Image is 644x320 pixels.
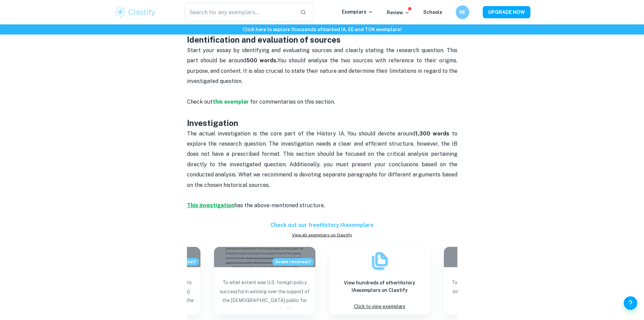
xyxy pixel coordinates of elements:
span: for commentaries on this section. [249,99,335,105]
img: Clastify logo [114,5,157,19]
span: has the above-mentioned structure. [234,202,325,209]
h6: NE [458,8,466,16]
h6: Check out our free History IA exemplars [187,221,457,229]
h6: View hundreds of other History IA exemplars on Clastify [334,279,425,294]
button: UPGRADE NOW [483,6,530,18]
p: Review [387,9,410,16]
strong: Identification and evaluation of sources [187,35,341,44]
a: Blog exemplar: To what extent was FDR governmental intTo what extent was FDR governmental interve... [444,247,545,315]
strong: Investigation [187,118,238,128]
p: Exemplars [342,8,373,16]
strong: . [276,57,278,64]
p: To what extent was U.S. foreign policy successful in winning over the support of the [DEMOGRAPHIC... [219,278,310,308]
span: to explore the research question. The investigation needs a clear and efficient structure, howeve... [187,130,459,188]
h6: Click here to explore thousands of marked IA, EE and TOK exemplars ! [1,26,643,33]
span: You should analyse the two sources with reference to their origins, purpose, and content. It is a... [187,57,459,84]
a: ExemplarsView hundreds of otherHistory IAexemplars on ClastifyClick to view exemplars [329,247,430,315]
a: Blog exemplar: To what extent was U.S. foreign policy sGrade received:7To what extent was U.S. fo... [214,247,315,315]
p: Click to view exemplars [354,302,405,311]
strong: 1,300 words [415,130,449,137]
strong: 500 words [246,57,276,64]
a: this exemplar [213,99,249,105]
p: To what extent was FDR governmental intervention responsible for the end of the Great Depression ... [449,278,540,308]
a: Schools [423,9,442,15]
span: Check out [187,99,213,105]
span: Grade received: 7 [272,258,314,265]
button: Help and Feedback [624,296,637,310]
span: Start your essay by identifying and evaluating sources and clearly stating the research question.... [187,47,459,64]
a: This investigation [187,202,234,209]
a: View all exemplars on Clastify [187,232,457,238]
button: NE [456,5,469,19]
img: Exemplars [369,251,390,271]
span: The actual investigation is the core part of the History IA. You should devote around [187,130,415,137]
input: Search for any exemplars... [185,3,295,22]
